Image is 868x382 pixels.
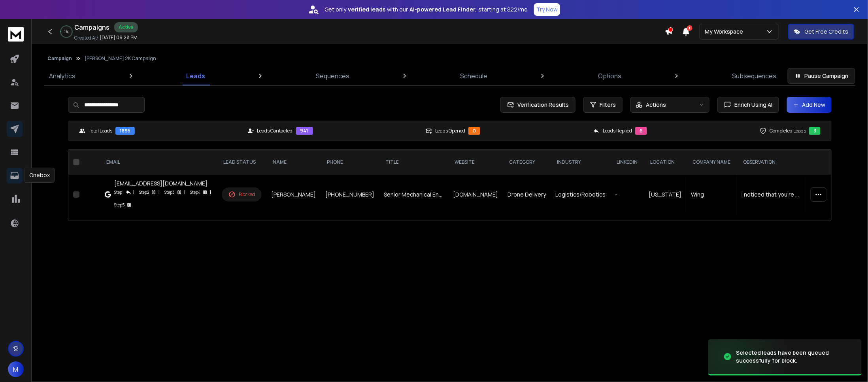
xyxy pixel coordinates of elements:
p: [DATE] 09:28 PM [100,34,138,41]
button: Campaign [47,55,72,62]
td: [PERSON_NAME] [266,175,321,214]
th: title [379,149,448,175]
th: category [503,149,551,175]
p: My Workspace [705,28,746,36]
td: - [610,175,644,214]
td: Drone Delivery [503,175,551,214]
button: Get Free Credits [788,24,854,40]
p: Try Now [536,6,558,13]
p: Created At: [74,35,98,41]
p: Get only with our starting at $22/mo [325,6,528,13]
p: Get Free Credits [805,28,849,36]
button: Filters [583,97,623,113]
p: | [159,188,160,196]
th: location [644,149,686,175]
div: 6 [635,127,647,135]
button: Try Now [534,3,560,16]
div: [EMAIL_ADDRESS][DOMAIN_NAME] [114,180,212,187]
div: 1895 [115,127,135,135]
th: EMAIL [100,149,217,175]
div: Blocked [228,191,255,198]
td: Senior Mechanical Engineer [379,175,448,214]
strong: AI-powered Lead Finder, [409,6,477,13]
th: Company Name [686,149,737,175]
td: I noticed that you're a Senior Mechanical Engineer at Wing, an Alphabet company that provides dro... [737,175,806,214]
p: Leads [186,71,205,81]
a: Subsequences [727,66,781,85]
button: Pause Campaign [788,68,855,84]
th: website [448,149,503,175]
button: Enrich Using AI [717,97,779,113]
p: Step 3 [164,188,175,196]
th: NAME [266,149,321,175]
a: Leads [181,66,210,85]
td: [US_STATE] [644,175,686,214]
th: LinkedIn [610,149,644,175]
div: Active [114,22,138,32]
p: Actions [646,101,666,109]
p: 1 % [64,29,68,34]
p: Completed Leads [770,128,806,134]
p: Sequences [316,71,349,81]
p: Options [598,71,621,81]
button: M [8,361,24,377]
div: 0 [468,127,480,135]
p: Step 2 [139,188,149,196]
span: 1 [687,25,693,31]
td: [PHONE_NUMBER] [321,175,379,214]
a: Analytics [44,66,80,85]
td: [DOMAIN_NAME] [448,175,503,214]
p: Step 4 [190,188,200,196]
button: Add New [787,97,832,113]
th: observation [737,149,806,175]
a: Options [593,66,626,85]
span: Verification Results [514,101,569,109]
div: Onebox [24,168,55,183]
p: Schedule [460,71,487,81]
a: Sequences [311,66,354,85]
a: Schedule [455,66,492,85]
th: industry [551,149,610,175]
p: Subsequences [732,71,777,81]
p: [PERSON_NAME] 2K Campaign [85,55,156,62]
p: | [184,188,185,196]
p: | [133,188,134,196]
p: Leads Opened [435,128,465,134]
div: 941 [296,127,313,135]
span: Enrich Using AI [731,101,772,109]
td: Logistics/Robotics [551,175,610,214]
strong: verified leads [348,6,385,13]
h1: Campaigns [74,23,109,32]
td: Wing [686,175,737,214]
p: Total Leads [89,128,112,134]
p: Step 1 [114,188,124,196]
div: Selected leads have been queued successfully for block. [736,349,852,365]
th: Phone [321,149,379,175]
button: Verification Results [500,97,576,113]
p: Analytics [49,71,75,81]
img: logo [8,27,24,42]
th: LEAD STATUS [217,149,266,175]
p: | [210,188,211,196]
div: 3 [809,127,821,135]
p: Step 5 [114,201,125,209]
img: image [708,333,787,380]
p: Leads Replied [603,128,632,134]
span: Filters [600,101,616,109]
p: Leads Contacted [257,128,293,134]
